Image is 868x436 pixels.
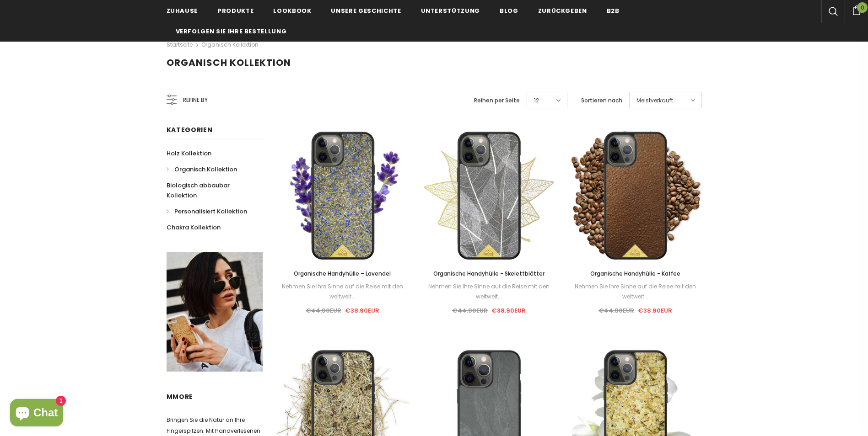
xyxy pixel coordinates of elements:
[167,149,211,158] span: Holz Kollektion
[167,39,193,50] a: Startseite
[273,6,311,15] span: Lookbook
[534,96,539,105] span: 12
[474,96,520,105] label: Reihen per Seite
[201,41,259,48] a: Organisch Kollektion
[421,6,480,15] span: Unterstützung
[607,6,620,15] span: B2B
[422,282,555,302] div: Nehmen Sie Ihre Sinne auf die Reise mit den weltweit...
[433,270,545,277] span: Organische Handyhülle - Skelettblätter
[167,6,198,15] span: Zuhause
[176,27,287,36] span: Verfolgen Sie Ihre Bestellung
[167,392,194,401] span: MMORE
[276,269,409,279] a: Organische Handyhülle – Lavendel
[598,306,634,315] span: €44.90EUR
[331,6,401,15] span: Unsere Geschichte
[569,269,701,279] a: Organische Handyhülle - Kaffee
[636,96,673,105] span: Meistverkauft
[167,125,213,134] span: Kategorien
[538,6,587,15] span: Zurückgeben
[176,21,287,41] a: Verfolgen Sie Ihre Bestellung
[174,207,247,216] span: Personalisiert Kollektion
[590,270,680,277] span: Organische Handyhülle - Kaffee
[167,56,291,69] span: Organisch Kollektion
[422,269,555,279] a: Organische Handyhülle - Skelettblätter
[500,6,518,15] span: Blog
[167,177,253,203] a: Biologisch abbaubar Kollektion
[452,306,488,315] span: €44.90EUR
[217,6,253,15] span: Produkte
[167,219,221,235] a: Chakra Kollektion
[491,306,526,315] span: €38.90EUR
[174,165,237,174] span: Organisch Kollektion
[581,96,622,105] label: Sortieren nach
[638,306,672,315] span: €38.90EUR
[345,306,379,315] span: €38.90EUR
[306,306,341,315] span: €44.90EUR
[167,223,221,232] span: Chakra Kollektion
[857,2,868,13] span: 0
[7,399,66,429] inbox-online-store-chat: Onlineshop-Chat von Shopify
[183,95,208,105] span: Refine by
[167,181,230,200] span: Biologisch abbaubar Kollektion
[167,145,211,161] a: Holz Kollektion
[276,282,409,302] div: Nehmen Sie Ihre Sinne auf die Reise mit den weltweit...
[569,282,701,302] div: Nehmen Sie Ihre Sinne auf die Reise mit den weltweit...
[167,161,237,177] a: Organisch Kollektion
[294,270,391,277] span: Organische Handyhülle – Lavendel
[845,4,868,15] a: 0
[167,203,247,219] a: Personalisiert Kollektion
